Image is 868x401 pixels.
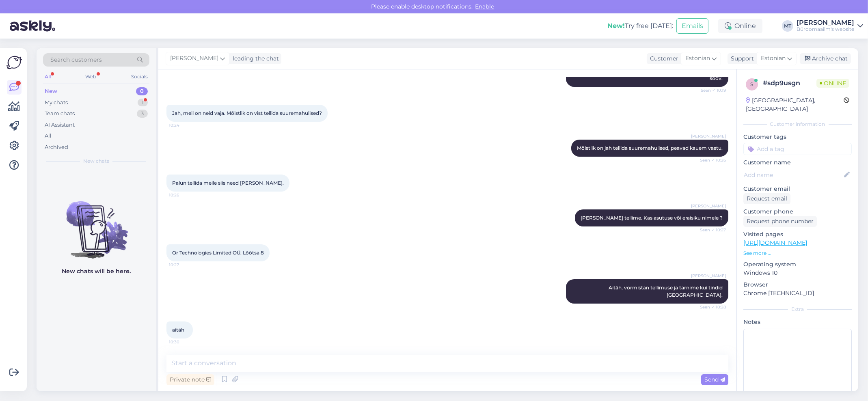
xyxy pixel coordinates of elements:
div: 3 [137,110,148,118]
div: All [45,132,52,140]
p: Customer phone [743,207,852,216]
p: Notes [743,318,852,326]
div: Archive chat [800,53,851,64]
a: [URL][DOMAIN_NAME] [743,239,807,246]
span: Jah, meil on neid vaja. Mõistlik on vist tellida suuremahulised? [172,110,322,116]
img: Askly Logo [6,55,22,70]
p: Browser [743,280,852,289]
div: Support [728,54,754,63]
p: See more ... [743,250,852,257]
p: Customer email [743,185,852,193]
span: Seen ✓ 10:19 [695,87,726,93]
span: [PERSON_NAME] [170,54,218,63]
div: Try free [DATE]: [607,21,673,31]
span: 10:27 [169,262,199,268]
span: aitäh [172,327,184,333]
p: Windows 10 [743,269,852,277]
input: Add name [744,170,842,179]
div: 1 [138,99,148,107]
span: s [751,81,754,87]
div: New [45,87,57,95]
span: [PERSON_NAME] tellime. Kas asutuse või eraisiku nimele ? [581,215,723,221]
div: Request email [743,193,790,204]
div: All [43,71,52,82]
button: Emails [676,18,708,34]
span: Aitäh, vormistan tellimuse ja tarnime kui tindid [GEOGRAPHIC_DATA]. [609,285,724,298]
p: New chats will be here. [62,267,131,276]
div: Request phone number [743,216,817,227]
span: [PERSON_NAME] [691,203,726,209]
p: Customer name [743,158,852,167]
div: AI Assistant [45,121,75,129]
span: Online [816,79,849,88]
span: Estonian [761,54,786,63]
span: Search customers [50,56,102,64]
div: [PERSON_NAME] [797,19,854,26]
div: leading the chat [229,54,279,63]
span: Seen ✓ 10:27 [695,227,726,233]
span: Send [704,376,725,383]
span: Enable [473,3,497,10]
p: Chrome [TECHNICAL_ID] [743,289,852,298]
div: Extra [743,306,852,313]
div: Online [718,19,762,33]
div: 0 [136,87,148,95]
div: Archived [45,143,68,151]
img: No chats [37,187,156,260]
div: Web [84,71,98,82]
span: Or Technologies Limited OÜ. Lõõtsa 8 [172,250,264,256]
p: Visited pages [743,230,852,239]
div: Private note [166,374,214,385]
div: [GEOGRAPHIC_DATA], [GEOGRAPHIC_DATA] [746,96,844,113]
span: Mõistlik on jah tellida suuremahulised, peavad kauem vastu. [577,145,723,151]
span: Estonian [685,54,710,63]
a: [PERSON_NAME]Büroomaailm's website [797,19,863,32]
b: New! [607,22,625,30]
div: Customer [647,54,678,63]
div: MT [782,20,793,32]
span: Seen ✓ 10:26 [695,157,726,163]
span: 10:30 [169,339,199,345]
span: [PERSON_NAME] [691,133,726,139]
input: Add a tag [743,143,852,155]
p: Operating system [743,260,852,269]
div: # sdp9usgn [763,78,816,88]
div: My chats [45,99,68,107]
p: Customer tags [743,133,852,141]
span: 10:26 [169,192,199,198]
div: Büroomaailm's website [797,26,854,32]
span: New chats [83,157,109,165]
span: Seen ✓ 10:28 [695,304,726,310]
div: Socials [130,71,149,82]
span: 10:24 [169,122,199,128]
div: Team chats [45,110,75,118]
span: [PERSON_NAME] [691,273,726,279]
div: Customer information [743,121,852,128]
span: Palun tellida meile siis need [PERSON_NAME]. [172,180,284,186]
